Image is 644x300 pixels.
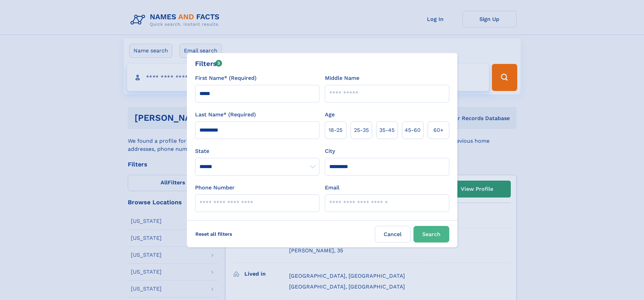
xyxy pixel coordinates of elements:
[195,147,319,155] label: State
[325,147,335,155] label: City
[375,226,411,243] label: Cancel
[325,74,359,82] label: Middle Name
[413,226,449,243] button: Search
[354,126,369,134] span: 25‑35
[325,111,335,119] label: Age
[379,126,395,134] span: 35‑45
[405,126,421,134] span: 45‑60
[195,74,257,82] label: First Name* (Required)
[325,184,339,192] label: Email
[195,59,222,69] div: Filters
[195,184,235,192] label: Phone Number
[329,126,342,134] span: 18‑25
[191,226,237,242] label: Reset all filters
[195,111,256,119] label: Last Name* (Required)
[433,126,444,134] span: 60+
